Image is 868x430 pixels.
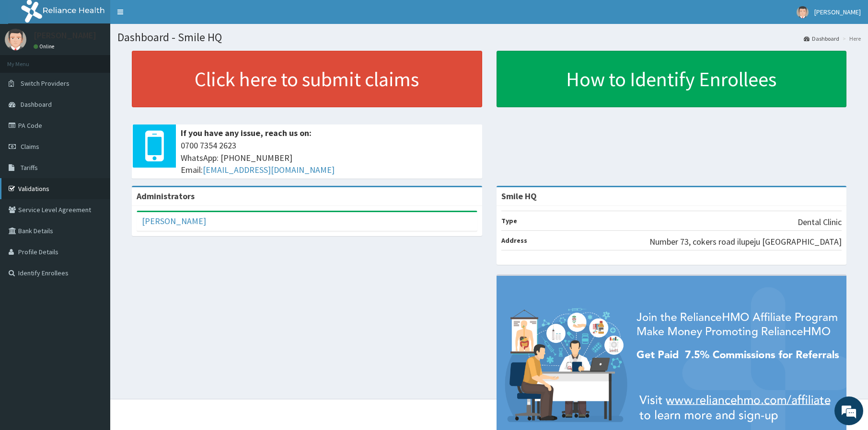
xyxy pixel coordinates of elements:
[117,31,861,44] h1: Dashboard - Smile HQ
[501,191,537,202] strong: Smile HQ
[797,6,809,18] img: User Image
[497,51,847,107] a: How to Identify Enrollees
[132,51,482,107] a: Click here to submit claims
[5,29,26,50] img: User Image
[649,236,842,248] p: Number 73, cokers road ilupeju [GEOGRAPHIC_DATA]
[21,142,39,151] span: Claims
[34,43,57,50] a: Online
[137,191,195,202] b: Administrators
[798,216,842,228] p: Dental Clinic
[21,163,38,172] span: Tariffs
[804,34,839,43] a: Dashboard
[181,127,312,138] b: If you have any issue, reach us on:
[203,164,335,175] a: [EMAIL_ADDRESS][DOMAIN_NAME]
[501,236,527,245] b: Address
[21,100,52,109] span: Dashboard
[501,216,517,225] b: Type
[840,34,861,43] li: Here
[142,215,206,226] a: [PERSON_NAME]
[34,31,96,40] p: [PERSON_NAME]
[181,139,477,176] span: 0700 7354 2623 WhatsApp: [PHONE_NUMBER] Email:
[814,8,861,16] span: [PERSON_NAME]
[21,79,69,88] span: Switch Providers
